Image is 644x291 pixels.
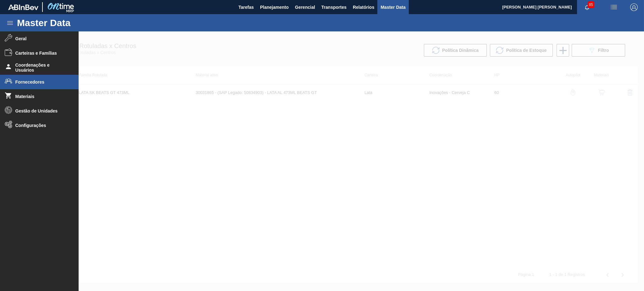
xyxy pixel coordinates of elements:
[15,80,67,85] span: Fornecedores
[15,108,67,113] span: Gestão de Unidades
[610,3,618,11] img: userActions
[353,3,374,11] span: Relatórios
[15,63,67,73] span: Coordenações e Usuários
[17,19,129,26] h1: Master Data
[380,3,405,11] span: Master Data
[15,36,67,41] span: Geral
[15,123,67,128] span: Configurações
[630,3,638,11] img: Logout
[577,3,597,12] button: Notificações
[238,3,254,11] span: Tarefas
[295,3,315,11] span: Gerencial
[15,94,67,99] span: Materiais
[260,3,289,11] span: Planejamento
[15,51,67,56] span: Carteiras e Famílias
[588,1,594,8] span: 85
[321,3,347,11] span: Transportes
[8,4,38,10] img: TNhmsLtSVTkK8tSr43FrP2fwEKptu5GPRR3wAAAABJRU5ErkJggg==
